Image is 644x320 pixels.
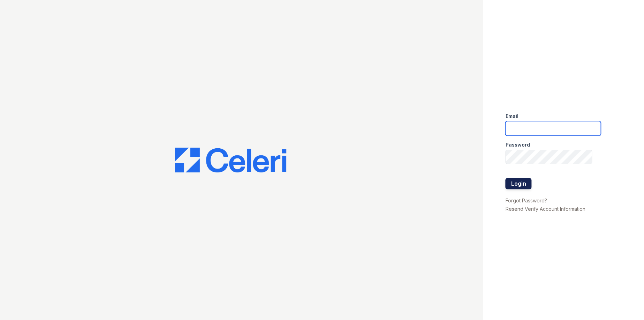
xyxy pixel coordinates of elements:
a: Resend Verify Account Information [505,206,585,212]
a: Forgot Password? [505,198,547,203]
button: Login [505,178,531,189]
label: Email [505,113,518,120]
label: Password [505,141,530,148]
img: CE_Logo_Blue-a8612792a0a2168367f1c8372b55b34899dd931a85d93a1a3d3e32e68fde9ad4.png [175,148,286,173]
